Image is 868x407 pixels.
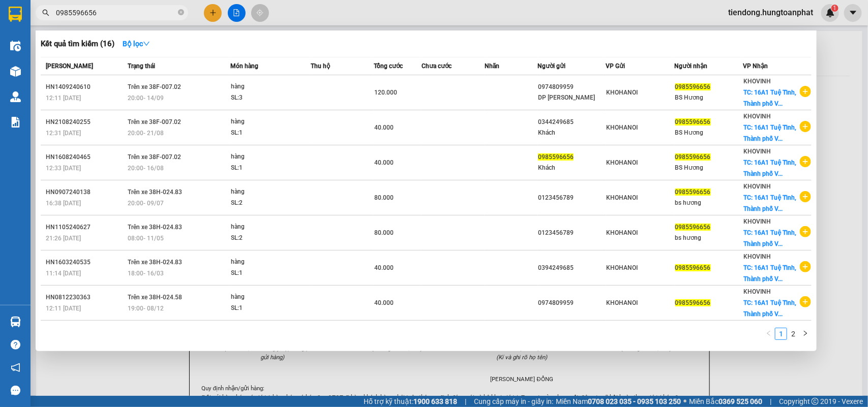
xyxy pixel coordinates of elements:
[46,292,125,303] div: HN0812230363
[799,328,812,340] button: right
[538,153,574,161] span: 0985596656
[10,117,21,128] img: solution-icon
[802,330,809,336] span: right
[123,40,150,48] strong: Bộ lọc
[606,62,625,70] span: VP Gửi
[374,299,394,306] span: 40.000
[743,218,771,225] span: KHOVINH
[607,229,638,236] span: KHOHANOI
[46,130,81,137] span: 12:31 [DATE]
[607,264,638,271] span: KHOHANOI
[311,62,330,70] span: Thu hộ
[231,198,307,209] div: SL: 2
[675,92,743,103] div: BS Hương
[10,41,21,51] img: warehouse-icon
[800,261,811,272] span: plus-circle
[538,117,606,128] div: 0344249685
[743,113,771,120] span: KHOVINH
[675,189,711,196] span: 0985596656
[128,189,182,196] span: Trên xe 38H-024.83
[763,328,775,340] button: left
[96,65,191,78] b: Gửi khách hàng
[46,117,125,128] div: HN2108240255
[788,328,799,339] a: 2
[46,222,125,233] div: HN1105240627
[743,62,768,70] span: VP Nhận
[231,128,307,139] div: SL: 1
[128,224,182,231] span: Trên xe 38H-024.83
[743,194,796,212] span: TC: 16A1 Tuệ Tĩnh, Thành phố V...
[11,363,20,372] span: notification
[800,296,811,307] span: plus-circle
[231,151,307,163] div: hàng
[743,78,771,85] span: KHOVINH
[46,235,81,242] span: 21:26 [DATE]
[538,128,606,138] div: Khách
[743,229,796,247] span: TC: 16A1 Tuệ Tĩnh, Thành phố V...
[607,159,638,166] span: KHOHANOI
[607,194,638,201] span: KHOHANOI
[46,82,125,92] div: HN1409240610
[42,9,49,16] span: search
[743,288,771,295] span: KHOVINH
[763,328,775,340] li: Previous Page
[675,233,743,243] div: bs hương
[56,50,231,63] li: Hotline: 0932685789
[13,13,64,64] img: logo.jpg
[231,163,307,174] div: SL: 1
[178,8,184,18] span: close-circle
[787,328,799,340] li: 2
[374,124,394,131] span: 40.000
[537,62,565,70] span: Người gửi
[11,340,20,350] span: question-circle
[775,328,787,340] li: 1
[128,165,164,172] span: 20:00 - 16/08
[374,194,394,201] span: 80.000
[800,191,811,202] span: plus-circle
[675,153,711,161] span: 0985596656
[46,152,125,163] div: HN1608240465
[538,263,606,273] div: 0394249685
[143,40,150,47] span: down
[231,186,307,198] div: hàng
[46,95,81,102] span: 12:11 [DATE]
[128,130,164,137] span: 20:00 - 21/08
[56,25,231,50] li: 115 Hà Huy Tập, thị trấn [GEOGRAPHIC_DATA], [GEOGRAPHIC_DATA]
[374,264,394,271] span: 40.000
[800,156,811,167] span: plus-circle
[775,328,787,339] a: 1
[46,62,93,70] span: [PERSON_NAME]
[799,328,812,340] li: Next Page
[95,12,192,24] b: Hưng Toàn Phát
[10,317,21,327] img: warehouse-icon
[374,229,394,236] span: 80.000
[46,270,81,277] span: 11:14 [DATE]
[46,305,81,312] span: 12:11 [DATE]
[675,264,711,271] span: 0985596656
[56,7,176,18] input: Tìm tên, số ĐT hoặc mã đơn
[675,224,711,231] span: 0985596656
[46,257,125,268] div: HN1603240535
[231,116,307,128] div: hàng
[675,198,743,208] div: bs hương
[538,228,606,238] div: 0123456789
[231,81,307,92] div: hàng
[10,91,21,102] img: warehouse-icon
[675,118,711,126] span: 0985596656
[374,62,403,70] span: Tổng cước
[46,165,81,172] span: 12:33 [DATE]
[743,253,771,260] span: KHOVINH
[231,257,307,268] div: hàng
[114,36,158,52] button: Bộ lọcdown
[675,299,711,306] span: 0985596656
[800,121,811,132] span: plus-circle
[128,235,164,242] span: 08:00 - 11/05
[374,89,397,96] span: 120.000
[675,128,743,138] div: BS Hương
[538,82,606,92] div: 0974809959
[128,200,164,207] span: 20:00 - 09/07
[128,270,164,277] span: 18:00 - 16/03
[46,200,81,207] span: 16:38 [DATE]
[128,118,181,126] span: Trên xe 38F-007.02
[607,299,638,306] span: KHOHANOI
